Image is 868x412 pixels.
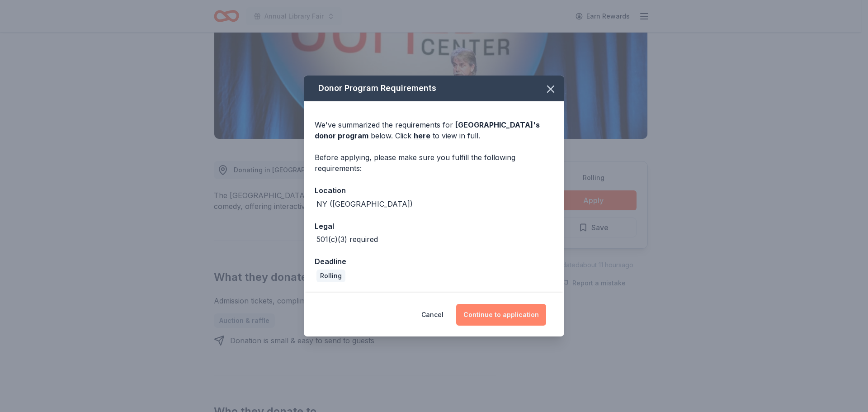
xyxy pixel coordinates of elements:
div: Before applying, please make sure you fulfill the following requirements: [315,152,553,174]
button: Continue to application [456,304,546,326]
a: here [414,130,430,141]
div: Legal [315,220,553,232]
div: Rolling [316,270,345,282]
div: Deadline [315,256,553,267]
div: We've summarized the requirements for below. Click to view in full. [315,119,553,141]
div: Donor Program Requirements [304,76,564,101]
div: Location [315,185,553,196]
button: Cancel [421,304,443,326]
div: 501(c)(3) required [316,234,378,245]
div: NY ([GEOGRAPHIC_DATA]) [316,199,413,209]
